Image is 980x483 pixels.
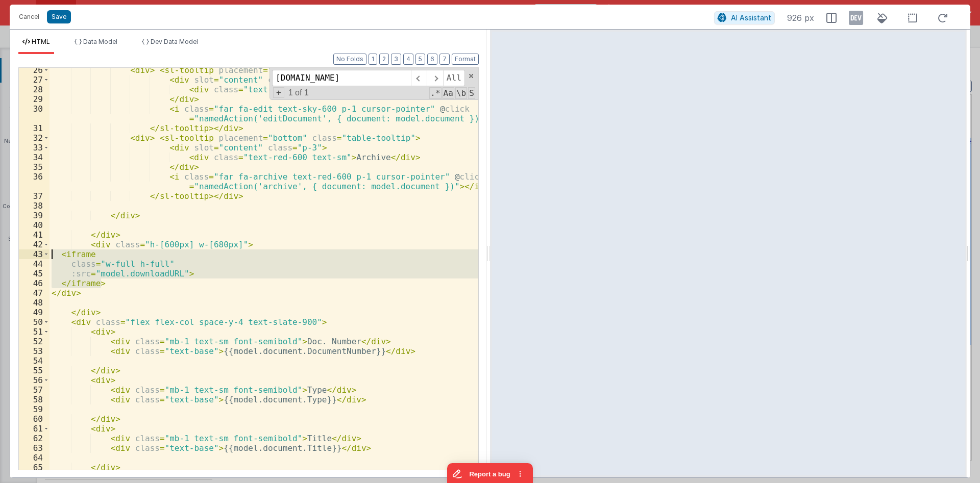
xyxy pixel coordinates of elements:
[19,366,50,375] div: 55
[19,172,50,191] div: 36
[455,87,467,99] span: Whole Word Search
[19,327,50,337] div: 51
[19,385,50,395] div: 57
[439,54,450,65] button: 7
[714,11,775,24] button: AI Assistant
[19,230,50,240] div: 41
[32,38,50,45] span: HTML
[19,85,50,94] div: 28
[19,346,50,356] div: 53
[19,191,50,201] div: 37
[19,220,50,230] div: 40
[19,317,50,327] div: 50
[19,65,50,75] div: 26
[429,87,441,99] span: RegExp Search
[443,87,454,99] span: CaseSensitive Search
[19,414,50,424] div: 60
[284,88,313,97] span: 1 of 1
[403,54,413,65] button: 4
[19,375,50,385] div: 56
[19,298,50,308] div: 48
[19,123,50,133] div: 31
[19,308,50,317] div: 49
[19,143,50,152] div: 33
[19,434,50,443] div: 62
[19,395,50,404] div: 58
[19,424,50,434] div: 61
[19,404,50,414] div: 59
[14,10,44,24] button: Cancel
[379,54,389,65] button: 2
[47,10,71,23] button: Save
[443,70,465,86] span: Alt-Enter
[333,54,366,65] button: No Folds
[19,288,50,298] div: 47
[19,463,50,472] div: 65
[452,54,479,65] button: Format
[19,443,50,453] div: 63
[19,337,50,346] div: 52
[369,54,377,65] button: 1
[19,259,50,269] div: 44
[151,38,198,45] span: Dev Data Model
[83,38,117,45] span: Data Model
[391,54,401,65] button: 3
[19,211,50,220] div: 39
[272,70,411,86] input: Search for
[19,249,50,259] div: 43
[19,201,50,211] div: 38
[19,162,50,172] div: 35
[415,54,425,65] button: 5
[273,87,284,98] span: Toggel Replace mode
[19,240,50,249] div: 42
[19,269,50,278] div: 45
[427,54,437,65] button: 6
[19,104,50,123] div: 30
[19,278,50,288] div: 46
[19,75,50,85] div: 27
[19,356,50,366] div: 54
[731,13,771,22] span: AI Assistant
[19,94,50,104] div: 29
[19,133,50,143] div: 32
[787,12,814,24] span: 926 px
[19,152,50,162] div: 34
[468,87,475,99] span: Search In Selection
[19,453,50,463] div: 64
